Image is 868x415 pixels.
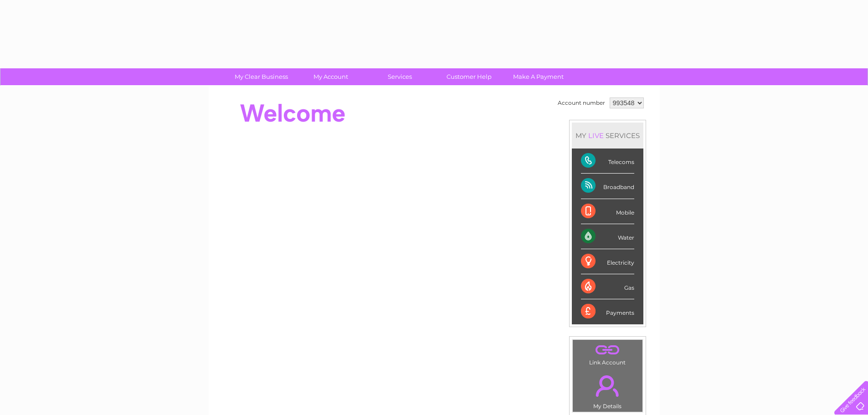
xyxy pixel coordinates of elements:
[572,368,643,412] td: My Details
[581,224,634,249] div: Water
[555,95,607,111] td: Account number
[572,123,643,149] div: MY SERVICES
[581,274,634,299] div: Gas
[581,249,634,274] div: Electricity
[575,370,640,402] a: .
[581,174,634,199] div: Broadband
[362,68,437,85] a: Services
[581,199,634,224] div: Mobile
[572,339,643,368] td: Link Account
[293,68,368,85] a: My Account
[586,131,606,140] div: LIVE
[581,149,634,174] div: Telecoms
[224,68,299,85] a: My Clear Business
[581,299,634,324] div: Payments
[431,68,507,85] a: Customer Help
[501,68,576,85] a: Make A Payment
[575,342,640,358] a: .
